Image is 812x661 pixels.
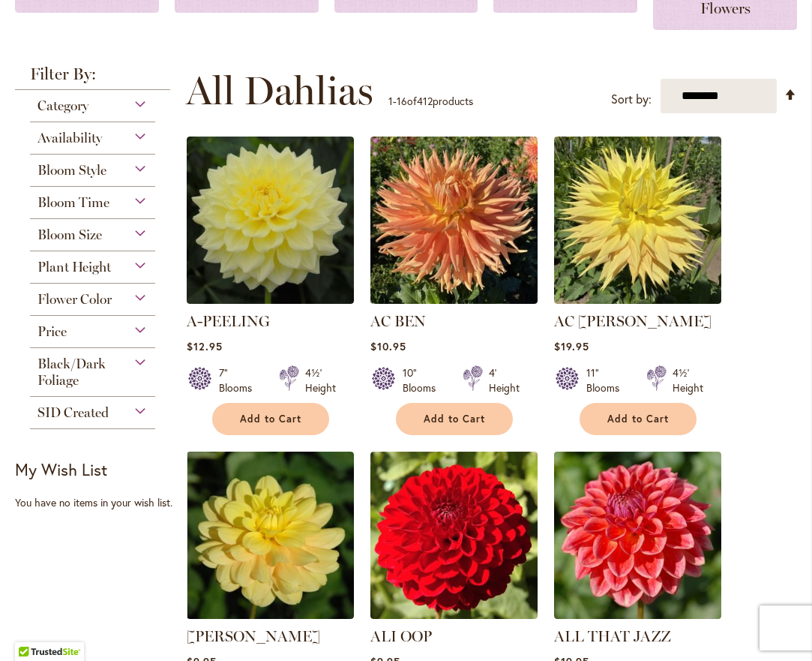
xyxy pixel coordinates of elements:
[489,365,520,395] div: 4' Height
[388,94,393,108] span: 1
[554,608,721,622] a: ALL THAT JAZZ
[370,293,538,307] a: AC BEN
[417,94,433,108] span: 412
[219,365,261,395] div: 7" Blooms
[554,312,712,330] a: AC [PERSON_NAME]
[554,293,721,307] a: AC Jeri
[186,68,373,113] span: All Dahlias
[586,365,628,395] div: 11" Blooms
[554,339,589,353] span: $19.95
[611,86,652,113] label: Sort by:
[37,259,111,275] span: Plant Height
[37,356,106,389] span: Black/Dark Foliage
[212,403,329,435] button: Add to Cart
[187,137,354,304] img: A-Peeling
[37,227,102,243] span: Bloom Size
[15,495,178,510] div: You have no items in your wish list.
[37,323,67,340] span: Price
[305,365,336,395] div: 4½' Height
[187,312,270,330] a: A-PEELING
[37,130,102,146] span: Availability
[607,413,669,425] span: Add to Cart
[37,194,109,211] span: Bloom Time
[187,608,354,622] a: AHOY MATEY
[37,404,109,421] span: SID Created
[554,137,721,304] img: AC Jeri
[187,293,354,307] a: A-Peeling
[11,608,53,650] iframe: Launch Accessibility Center
[187,339,223,353] span: $12.95
[424,413,485,425] span: Add to Cart
[370,627,432,645] a: ALI OOP
[397,94,407,108] span: 16
[580,403,697,435] button: Add to Cart
[554,627,671,645] a: ALL THAT JAZZ
[240,413,301,425] span: Add to Cart
[673,365,703,395] div: 4½' Height
[15,458,107,480] strong: My Wish List
[388,89,473,113] p: - of products
[15,66,170,90] strong: Filter By:
[370,452,538,619] img: ALI OOP
[370,608,538,622] a: ALI OOP
[396,403,513,435] button: Add to Cart
[187,627,320,645] a: [PERSON_NAME]
[187,452,354,619] img: AHOY MATEY
[370,137,538,304] img: AC BEN
[37,291,112,308] span: Flower Color
[370,339,406,353] span: $10.95
[37,98,88,114] span: Category
[554,452,721,619] img: ALL THAT JAZZ
[403,365,445,395] div: 10" Blooms
[370,312,426,330] a: AC BEN
[37,162,106,179] span: Bloom Style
